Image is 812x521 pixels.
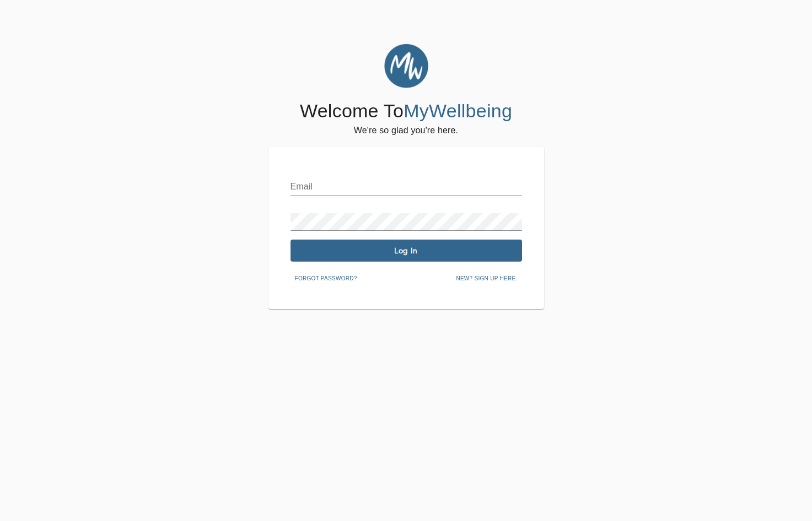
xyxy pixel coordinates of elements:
[291,270,362,287] button: Forgot password?
[456,274,517,284] span: New? Sign up here.
[295,274,357,284] span: Forgot password?
[291,273,362,282] a: Forgot password?
[295,246,518,256] span: Log In
[291,240,522,262] button: Log In
[300,100,512,123] h4: Welcome To
[354,123,458,138] h6: We're so glad you're here.
[451,270,521,287] button: New? Sign up here.
[384,44,428,88] img: MyWellbeing
[404,100,512,121] span: MyWellbeing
